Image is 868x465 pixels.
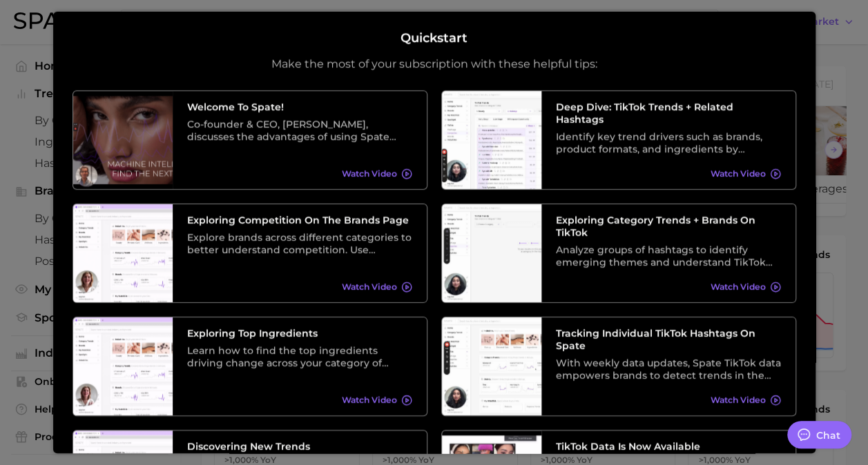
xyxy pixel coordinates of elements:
a: Exploring Competition on the Brands PageExplore brands across different categories to better unde... [73,203,427,302]
a: Exploring Top IngredientsLearn how to find the top ingredients driving change across your categor... [73,316,427,415]
a: Tracking Individual TikTok Hashtags on SpateWith weekly data updates, Spate TikTok data empowers ... [441,316,796,415]
span: Watch Video [711,395,766,405]
div: Learn how to find the top ingredients driving change across your category of choice. From broad c... [187,344,412,368]
a: Deep Dive: TikTok Trends + Related HashtagsIdentify key trend drivers such as brands, product for... [441,90,796,189]
div: With weekly data updates, Spate TikTok data empowers brands to detect trends in the earliest stag... [556,356,781,381]
span: Watch Video [711,281,766,292]
span: Watch Video [711,168,766,179]
p: Make the most of your subscription with these helpful tips: [271,57,597,70]
span: Watch Video [342,281,397,292]
div: Explore brands across different categories to better understand competition. Use different preset... [187,230,412,255]
span: Watch Video [342,168,397,179]
a: Exploring Category Trends + Brands on TikTokAnalyze groups of hashtags to identify emerging theme... [441,203,796,302]
div: Identify key trend drivers such as brands, product formats, and ingredients by leveraging a categ... [556,130,781,155]
h3: Exploring Category Trends + Brands on TikTok [556,213,781,238]
h3: Exploring Top Ingredients [187,326,412,339]
h3: Welcome to Spate! [187,100,412,112]
h3: Exploring Competition on the Brands Page [187,213,412,226]
h2: Quickstart [401,31,467,46]
h3: Discovering New Trends [187,439,412,452]
h3: Tracking Individual TikTok Hashtags on Spate [556,326,781,351]
a: Welcome to Spate!Co-founder & CEO, [PERSON_NAME], discusses the advantages of using Spate data as... [73,90,427,189]
div: Analyze groups of hashtags to identify emerging themes and understand TikTok trends at a higher l... [556,243,781,268]
span: Watch Video [342,395,397,405]
h3: TikTok data is now available [556,439,781,452]
div: Co-founder & CEO, [PERSON_NAME], discusses the advantages of using Spate data as well as its vari... [187,117,412,142]
h3: Deep Dive: TikTok Trends + Related Hashtags [556,100,781,125]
